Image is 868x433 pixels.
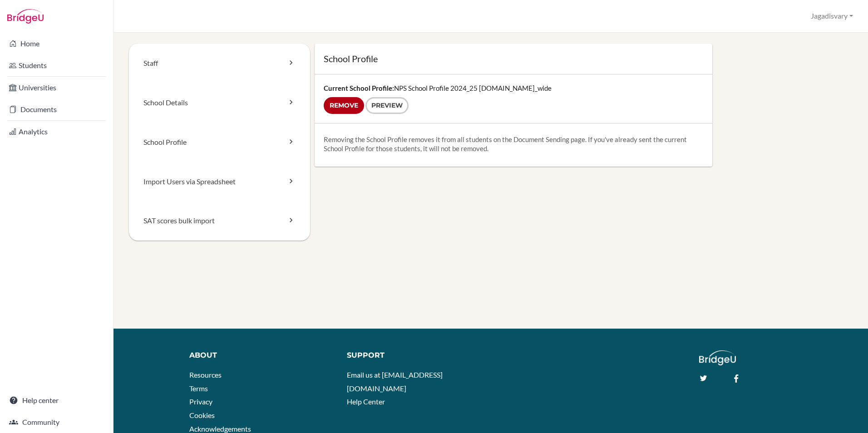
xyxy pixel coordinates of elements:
[347,370,443,393] a: Email us at [EMAIL_ADDRESS][DOMAIN_NAME]
[189,370,222,379] a: Resources
[2,123,111,141] a: Analytics
[2,413,111,431] a: Community
[2,79,111,97] a: Universities
[2,34,111,53] a: Home
[189,424,251,433] a: Acknowledgements
[2,100,111,118] a: Documents
[189,397,212,406] a: Privacy
[129,44,310,83] a: Staff
[699,350,736,365] img: logo_white@2x-f4f0deed5e89b7ecb1c2cc34c3e3d731f90f0f143d5ea2071677605dd97b5244.png
[315,74,713,123] div: NPS School Profile 2024_25 [DOMAIN_NAME]_wide
[2,56,111,74] a: Students
[365,97,409,114] a: Preview
[129,83,310,123] a: School Details
[324,135,704,153] p: Removing the School Profile removes it from all students on the Document Sending page. If you've ...
[324,53,704,65] h1: School Profile
[2,391,111,409] a: Help center
[324,84,394,92] strong: Current School Profile:
[189,350,333,361] div: About
[347,350,483,361] div: Support
[189,384,208,393] a: Terms
[129,123,310,162] a: School Profile
[324,97,364,114] input: Remove
[129,201,310,241] a: SAT scores bulk import
[189,411,215,419] a: Cookies
[807,8,857,25] button: Jagadisvary
[347,397,385,406] a: Help Center
[7,9,44,24] img: Bridge-U
[129,162,310,202] a: Import Users via Spreadsheet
